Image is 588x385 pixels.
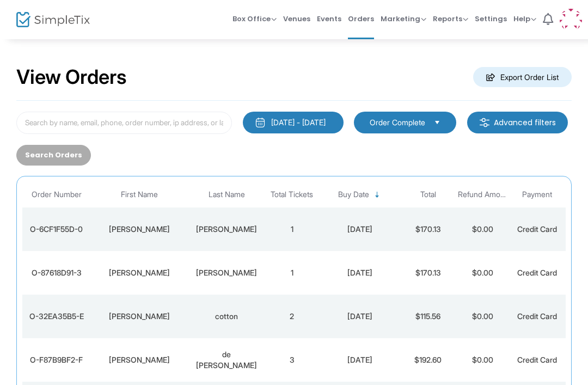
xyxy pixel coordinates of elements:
[381,14,426,24] span: Marketing
[265,182,319,207] th: Total Tickets
[283,5,310,33] span: Venues
[271,117,326,128] div: [DATE] - [DATE]
[191,267,262,278] div: Montes
[338,190,369,199] span: Buy Date
[433,14,468,24] span: Reports
[232,14,277,24] span: Box Office
[25,267,88,278] div: O-87618D91-3
[517,311,557,321] span: Credit Card
[322,267,398,278] div: 9/22/2025
[479,117,490,128] img: filter
[191,224,262,235] div: Arumugam
[455,251,510,295] td: $0.00
[25,311,88,322] div: O-32EA35B5-E
[25,224,88,235] div: O-6CF1F55D-0
[455,338,510,382] td: $0.00
[455,207,510,251] td: $0.00
[522,190,552,199] span: Payment
[401,182,455,207] th: Total
[93,355,186,365] div: isaac
[322,311,398,322] div: 9/21/2025
[373,191,382,199] span: Sortable
[191,311,262,322] div: cotton
[467,112,568,133] m-button: Advanced filters
[401,207,455,251] td: $170.13
[513,14,536,24] span: Help
[475,5,507,33] span: Settings
[517,224,557,234] span: Credit Card
[32,190,82,199] span: Order Number
[348,5,374,33] span: Orders
[473,67,572,87] m-button: Export Order List
[191,349,262,371] div: de la cerda
[265,251,319,295] td: 1
[322,224,398,235] div: 9/22/2025
[255,117,266,128] img: monthly
[370,117,425,128] span: Order Complete
[93,267,186,278] div: Lisbeth
[209,190,245,199] span: Last Name
[121,190,158,199] span: First Name
[265,295,319,338] td: 2
[16,112,232,134] input: Search by name, email, phone, order number, ip address, or last 4 digits of card
[16,65,127,89] h2: View Orders
[265,207,319,251] td: 1
[93,311,186,322] div: jocelyn
[401,251,455,295] td: $170.13
[243,112,344,133] button: [DATE] - [DATE]
[25,355,88,365] div: O-F87B9BF2-F
[401,338,455,382] td: $192.60
[322,355,398,365] div: 9/21/2025
[93,224,186,235] div: Thangadurai
[455,182,510,207] th: Refund Amount
[317,5,341,33] span: Events
[430,117,445,129] button: Select
[265,338,319,382] td: 3
[455,295,510,338] td: $0.00
[517,268,557,277] span: Credit Card
[517,355,557,364] span: Credit Card
[401,295,455,338] td: $115.56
